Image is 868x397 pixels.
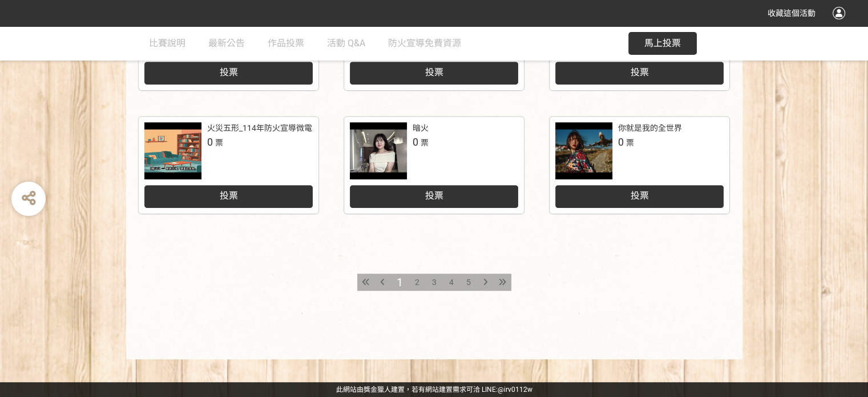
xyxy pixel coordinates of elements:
[388,38,461,49] span: 防火宣導免費資源
[149,38,185,49] span: 比賽說明
[628,32,697,55] button: 馬上投票
[466,278,471,287] span: 5
[327,26,365,61] a: 活動 Q&A
[626,138,634,147] span: 票
[618,136,624,148] span: 0
[644,38,681,49] span: 馬上投票
[149,26,185,61] a: 比賽說明
[449,278,454,287] span: 4
[344,117,524,214] a: 暗火0票投票
[207,136,213,148] span: 0
[327,38,365,49] span: 活動 Q&A
[415,278,419,287] span: 2
[215,138,223,147] span: 票
[630,190,648,201] span: 投票
[397,275,403,289] span: 1
[768,9,815,18] span: 收藏這個活動
[139,117,318,214] a: 火災五形_114年防火宣導微電影徵選競賽0票投票
[268,38,304,49] span: 作品投票
[413,136,418,148] span: 0
[219,67,237,78] span: 投票
[498,386,532,394] a: @irv0112w
[421,138,429,147] span: 票
[208,38,245,49] span: 最新公告
[268,26,304,61] a: 作品投票
[432,278,437,287] span: 3
[336,386,532,394] span: 可洽 LINE:
[630,67,648,78] span: 投票
[208,26,245,61] a: 最新公告
[336,386,466,394] a: 此網站由獎金獵人建置，若有網站建置需求
[425,190,443,201] span: 投票
[550,117,729,214] a: 你就是我的全世界0票投票
[618,122,682,134] div: 你就是我的全世界
[425,67,443,78] span: 投票
[219,190,237,201] span: 投票
[388,26,461,61] a: 防火宣導免費資源
[207,122,352,134] div: 火災五形_114年防火宣導微電影徵選競賽
[413,122,429,134] div: 暗火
